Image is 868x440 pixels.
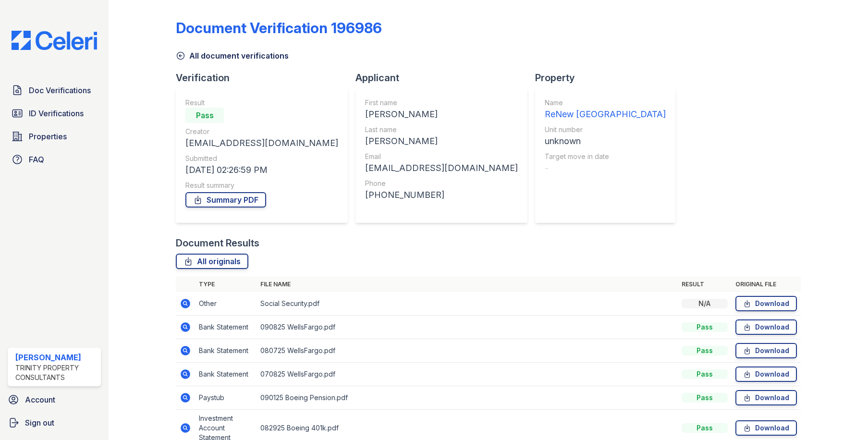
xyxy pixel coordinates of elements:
td: 070825 WellsFargo.pdf [257,363,677,386]
a: Download [735,390,797,405]
td: Paystub [195,386,257,410]
div: Document Verification 196986 [176,19,382,37]
div: N/A [682,299,728,308]
div: Verification [176,71,355,85]
div: [PERSON_NAME] [365,108,518,121]
div: ReNew [GEOGRAPHIC_DATA] [545,108,666,121]
th: Result [678,277,732,292]
a: Download [735,343,797,358]
a: Download [735,367,797,382]
span: Properties [29,131,67,142]
span: Sign out [25,417,54,428]
div: Result [185,98,338,108]
div: Pass [682,346,728,355]
th: Type [195,277,257,292]
a: Properties [8,127,101,146]
span: Doc Verifications [29,85,91,96]
td: Bank Statement [195,339,257,363]
div: [PHONE_NUMBER] [365,188,518,202]
div: Submitted [185,154,338,163]
div: Pass [682,423,728,433]
td: Bank Statement [195,316,257,339]
div: Pass [682,369,728,379]
span: ID Verifications [29,108,84,119]
iframe: chat widget [828,402,858,430]
div: - [545,161,666,175]
td: Bank Statement [195,363,257,386]
a: Sign out [4,413,105,432]
div: Pass [682,322,728,332]
td: 080725 WellsFargo.pdf [257,339,677,363]
span: FAQ [29,154,44,165]
div: Last name [365,125,518,134]
div: Property [535,71,683,85]
div: [PERSON_NAME] [365,134,518,148]
div: [EMAIL_ADDRESS][DOMAIN_NAME] [185,136,338,150]
span: Account [25,394,55,405]
div: Unit number [545,125,666,134]
a: Name ReNew [GEOGRAPHIC_DATA] [545,98,666,121]
a: Download [735,420,797,436]
a: Account [4,390,105,409]
a: ID Verifications [8,104,101,123]
div: Name [545,98,666,108]
td: Social Security.pdf [257,292,677,316]
div: unknown [545,134,666,148]
div: [EMAIL_ADDRESS][DOMAIN_NAME] [365,161,518,175]
div: Pass [185,108,224,123]
a: Download [735,319,797,335]
div: Phone [365,179,518,188]
div: [PERSON_NAME] [15,352,97,363]
td: 090125 Boeing Pension.pdf [257,386,677,410]
div: Trinity Property Consultants [15,363,97,382]
a: All originals [176,254,248,269]
th: Original file [732,277,801,292]
div: Result summary [185,181,338,190]
div: [DATE] 02:26:59 PM [185,163,338,177]
div: Creator [185,127,338,136]
a: FAQ [8,150,101,169]
div: Email [365,152,518,161]
a: Doc Verifications [8,81,101,100]
td: 090825 WellsFargo.pdf [257,316,677,339]
div: Applicant [355,71,535,85]
div: Document Results [176,236,259,250]
img: CE_Logo_Blue-a8612792a0a2168367f1c8372b55b34899dd931a85d93a1a3d3e32e68fde9ad4.png [4,31,105,50]
div: First name [365,98,518,108]
div: Target move in date [545,152,666,161]
a: Download [735,296,797,311]
a: All document verifications [176,50,289,61]
th: File name [257,277,677,292]
a: Summary PDF [185,192,266,208]
div: Pass [682,393,728,403]
td: Other [195,292,257,316]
